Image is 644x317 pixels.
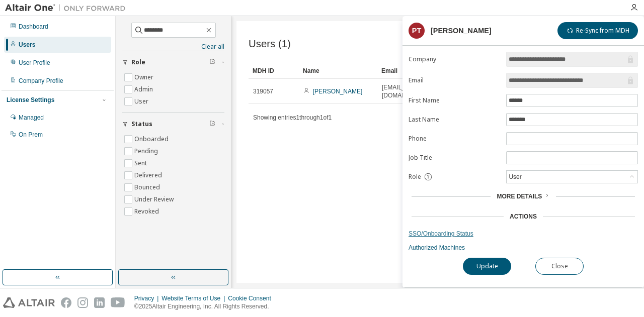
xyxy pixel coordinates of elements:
[19,114,44,122] div: Managed
[253,63,295,79] div: MDH ID
[77,297,88,308] img: instagram.svg
[19,59,50,67] div: User Profile
[409,154,500,162] label: Job Title
[111,297,125,308] img: youtube.svg
[134,294,162,302] div: Privacy
[19,23,48,31] div: Dashboard
[228,294,277,302] div: Cookie Consent
[409,173,421,181] span: Role
[134,157,149,169] label: Sent
[409,23,425,39] div: PT
[122,43,224,51] a: Clear all
[209,120,215,128] span: Clear filter
[122,113,224,135] button: Status
[507,171,523,182] div: User
[122,51,224,73] button: Role
[409,230,638,238] a: SSO/Onboarding Status
[253,87,273,95] span: 319057
[134,169,164,181] label: Delivered
[131,58,145,66] span: Role
[303,63,373,79] div: Name
[19,77,63,85] div: Company Profile
[134,145,160,157] label: Pending
[249,38,291,50] span: Users (1)
[557,22,638,39] button: Re-Sync from MDH
[497,193,542,200] span: More Details
[61,297,71,308] img: facebook.svg
[253,114,332,121] span: Showing entries 1 through 1 of 1
[19,131,43,139] div: On Prem
[463,258,511,275] button: Update
[510,213,537,221] div: Actions
[381,63,424,79] div: Email
[162,294,228,302] div: Website Terms of Use
[134,83,155,95] label: Admin
[134,71,155,83] label: Owner
[5,3,131,13] img: Altair One
[313,88,363,95] a: [PERSON_NAME]
[409,96,500,104] label: First Name
[94,297,105,308] img: linkedin.svg
[409,76,500,84] label: Email
[19,41,35,49] div: Users
[134,95,150,108] label: User
[134,133,171,145] label: Onboarded
[409,244,638,252] a: Authorized Machines
[409,116,500,124] label: Last Name
[535,258,584,275] button: Close
[3,297,55,308] img: altair_logo.svg
[431,27,492,35] div: [PERSON_NAME]
[382,83,436,99] span: [EMAIL_ADDRESS][DOMAIN_NAME]
[409,135,500,143] label: Phone
[131,120,152,128] span: Status
[7,96,54,104] div: License Settings
[134,181,162,193] label: Bounced
[134,193,176,205] label: Under Review
[134,302,277,311] p: © 2025 Altair Engineering, Inc. All Rights Reserved.
[134,205,161,218] label: Revoked
[209,58,215,66] span: Clear filter
[507,171,637,183] div: User
[409,55,500,63] label: Company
